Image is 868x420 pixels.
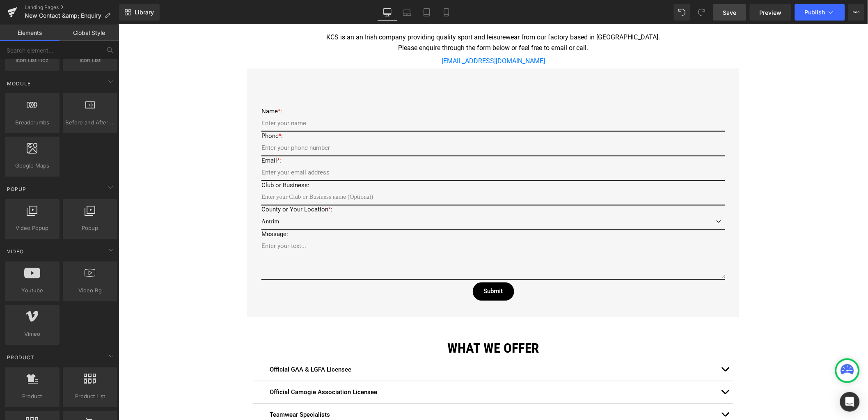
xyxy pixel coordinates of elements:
[151,340,598,350] div: Official GAA & LGFA Licensee
[143,156,607,165] p: Club or Business:
[6,186,27,193] span: Popup
[694,4,710,21] button: Redo
[7,392,57,401] span: Product
[143,83,607,91] p: Name :
[840,392,860,412] div: Open Intercom Messenger
[6,80,32,87] span: Module
[848,4,865,21] button: More
[378,4,397,21] a: Desktop
[119,4,160,21] a: New Library
[65,224,115,233] span: Popup
[397,4,417,21] a: Laptop
[143,116,607,132] input: Enter your phone number
[7,56,57,64] span: Icon List Hoz
[135,318,615,330] h1: WHAT WE OFFER
[143,165,607,181] input: Enter your Club or Business name (Optional)
[6,354,35,362] span: Product
[7,118,57,127] span: Breadcrumbs
[7,287,57,295] span: Youtube
[143,181,607,190] p: County or Your Location :
[135,9,154,16] span: Library
[7,224,57,233] span: Video Popup
[65,118,115,127] span: Before and After Images
[151,363,598,373] p: Official Camogie Association Licensee
[143,132,607,140] p: Email :
[280,19,470,27] span: Please enquire through the form below or feel free to email or call.
[143,107,607,116] p: Phone :
[135,7,615,18] p: KCS is an an Irish company providing quality sport and leisurewear from our factory based in [GEO...
[151,386,598,395] p: Teamwear Specialists
[760,8,782,17] span: Preview
[723,8,737,17] span: Save
[795,4,845,21] button: Publish
[25,12,101,19] span: New Contact &amp; Enquiry
[417,4,437,21] a: Tablet
[7,162,57,170] span: Google Maps
[65,392,115,401] span: Product List
[65,287,115,295] span: Video Bg
[143,206,607,214] p: Message:
[323,32,426,40] a: [EMAIL_ADDRESS][DOMAIN_NAME]
[674,4,690,21] button: Undo
[60,25,119,41] a: Global Style
[7,330,57,339] span: Vimeo
[805,9,825,16] span: Publish
[65,56,115,64] span: Icon List
[354,258,396,276] button: Submit
[437,4,456,21] a: Mobile
[25,4,119,11] a: Landing Pages
[143,91,607,107] input: Enter your name
[6,248,25,256] span: Video
[750,4,792,21] a: Preview
[143,140,607,156] input: Enter your email address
